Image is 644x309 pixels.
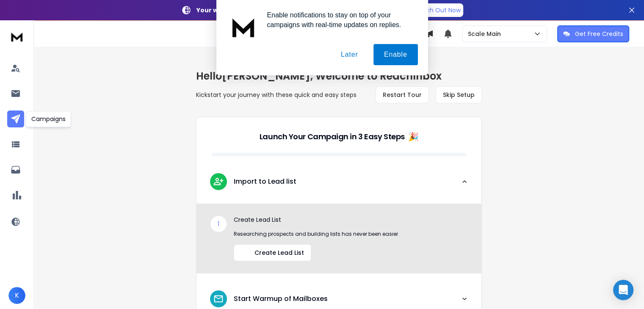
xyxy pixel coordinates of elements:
[227,10,260,44] img: notification icon
[234,294,328,304] p: Start Warmup of Mailboxes
[8,287,25,304] button: K
[196,91,357,99] p: Kickstart your journey with these quick and easy steps
[234,215,468,224] p: Create Lead List
[613,280,633,300] div: Open Intercom Messenger
[376,86,429,103] button: Restart Tour
[241,248,251,258] img: lead
[373,44,418,65] button: Enable
[260,131,405,143] p: Launch Your Campaign in 3 Easy Steps
[210,215,227,232] div: 1
[260,10,418,30] div: Enable notifications to stay on top of your campaigns with real-time updates on replies.
[234,231,468,237] p: Researching prospects and building lists has never been easier.
[196,166,481,204] button: leadImport to Lead list
[196,204,481,273] div: leadImport to Lead list
[436,86,482,103] button: Skip Setup
[213,176,224,187] img: lead
[408,131,419,143] span: 🎉
[26,111,71,127] div: Campaigns
[196,69,482,83] h1: Hello [PERSON_NAME] , Welcome to ReachInbox
[443,91,475,99] span: Skip Setup
[330,44,368,65] button: Later
[213,293,224,304] img: lead
[234,244,311,261] button: Create Lead List
[234,177,296,187] p: Import to Lead list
